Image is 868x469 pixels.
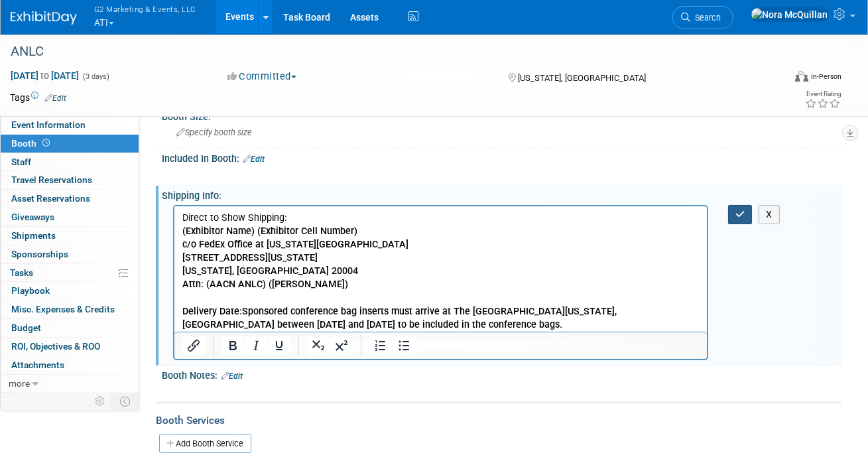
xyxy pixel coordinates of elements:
button: Bold [221,336,244,355]
button: Underline [268,336,290,355]
td: Personalize Event Tab Strip [89,393,112,410]
a: Edit [243,155,265,164]
span: more [9,378,30,389]
span: Booth not reserved yet [40,138,52,148]
button: Bullet list [393,336,415,355]
a: Giveaways [1,208,139,226]
span: Budget [11,322,41,333]
span: Travel Reservations [11,174,92,185]
a: Search [672,6,733,29]
div: Booth Notes: [162,366,841,383]
span: Giveaways [11,212,54,222]
button: Subscript [307,336,330,355]
a: Sponsorships [1,245,139,263]
span: Search [690,13,721,23]
img: Nora McQuillan [751,7,828,22]
button: Insert/edit link [182,336,205,355]
span: [DATE] [DATE] [10,70,80,82]
img: ExhibitDay [11,11,77,25]
span: Playbook [11,285,50,296]
a: ROI, Objectives & ROO [1,338,139,356]
div: Included In Booth: [162,149,841,166]
button: Committed [223,70,302,84]
a: Edit [44,94,66,103]
span: Attachments [11,360,64,370]
span: Shipments [11,230,56,241]
button: Italic [245,336,267,355]
div: In-Person [810,72,841,82]
span: Sponsorships [11,249,68,259]
a: Misc. Expenses & Credits [1,301,139,318]
a: Playbook [1,282,139,300]
td: Toggle Event Tabs [112,393,139,410]
a: Booth [1,135,139,153]
a: Shipments [1,227,139,245]
button: X [759,205,780,224]
a: Event Information [1,116,139,134]
div: Event Format [719,69,841,89]
iframe: Rich Text Area [174,206,707,332]
a: Travel Reservations [1,171,139,189]
span: Staff [11,157,31,167]
span: Specify booth size [176,127,252,137]
span: ROI, Objectives & ROO [11,341,100,352]
span: Tasks [10,267,33,278]
img: Format-Inperson.png [795,71,808,82]
span: Asset Reservations [11,193,90,204]
button: Superscript [330,336,353,355]
a: Attachments [1,356,139,374]
a: Add Booth Service [159,434,251,453]
div: Event Rating [805,91,841,98]
span: to [38,70,51,81]
a: more [1,375,139,393]
span: Booth [11,138,52,149]
a: Budget [1,319,139,337]
button: Numbered list [369,336,392,355]
a: Edit [221,371,243,381]
span: Misc. Expenses & Credits [11,304,115,314]
a: Tasks [1,264,139,282]
span: [US_STATE], [GEOGRAPHIC_DATA] [518,73,646,83]
span: (3 days) [82,72,109,81]
div: ANLC [6,40,771,64]
span: G2 Marketing & Events, LLC [94,2,196,16]
div: Shipping Info: [162,186,841,202]
td: Tags [10,91,66,104]
span: Event Information [11,119,86,130]
a: Staff [1,153,139,171]
a: Asset Reservations [1,190,139,208]
div: Booth Services [156,413,841,428]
